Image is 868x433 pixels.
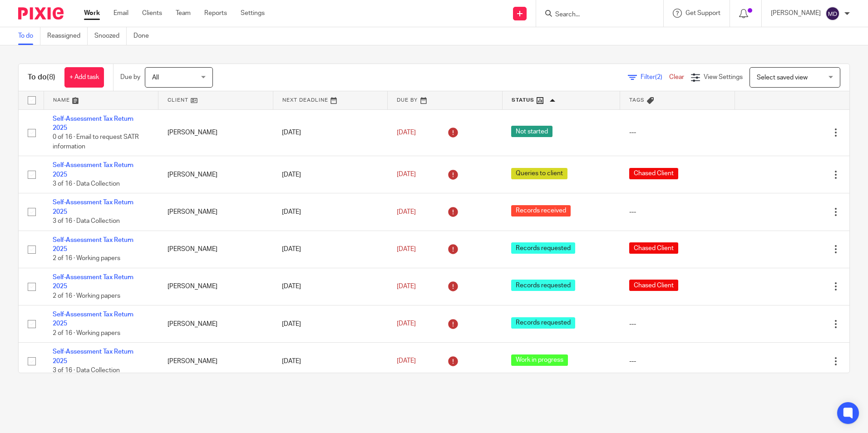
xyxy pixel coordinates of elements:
span: [DATE] [397,321,416,327]
span: (8) [47,74,55,81]
a: + Add task [64,67,104,88]
td: [PERSON_NAME] [158,109,273,156]
a: Self-Assessment Tax Return 2025 [53,199,133,215]
span: Not started [511,126,552,137]
td: [PERSON_NAME] [158,193,273,231]
span: 2 of 16 · Working papers [53,330,120,336]
span: Work in progress [511,354,568,366]
td: [DATE] [273,268,388,305]
span: Filter [641,74,669,80]
a: Email [113,9,128,18]
td: [PERSON_NAME] [158,305,273,343]
span: [DATE] [397,246,416,252]
a: Work [84,9,100,18]
span: Records received [511,205,571,216]
span: [DATE] [397,129,416,136]
span: Chased Client [629,168,678,179]
span: Get Support [686,10,720,16]
p: [PERSON_NAME] [771,9,821,18]
a: Snoozed [94,27,127,45]
input: Search [554,11,636,19]
span: [DATE] [397,358,416,364]
span: Chased Client [629,280,678,291]
a: Done [133,27,156,45]
div: --- [629,207,726,216]
td: [DATE] [273,156,388,193]
span: 3 of 16 · Data Collection [53,181,120,187]
span: Records requested [511,317,575,329]
span: Chased Client [629,242,678,254]
p: Due by [120,73,140,82]
td: [DATE] [273,193,388,231]
a: Self-Assessment Tax Return 2025 [53,349,133,364]
span: 2 of 16 · Working papers [53,293,120,299]
td: [DATE] [273,109,388,156]
span: Records requested [511,280,575,291]
td: [DATE] [273,343,388,380]
span: Tags [629,98,645,103]
a: Reassigned [47,27,88,45]
a: Self-Assessment Tax Return 2025 [53,237,133,252]
h1: To do [28,73,55,82]
span: 3 of 16 · Data Collection [53,367,120,374]
a: To do [18,27,40,45]
a: Team [176,9,191,18]
a: Reports [204,9,227,18]
div: --- [629,320,726,329]
a: Clients [142,9,162,18]
td: [PERSON_NAME] [158,156,273,193]
img: svg%3E [825,6,840,21]
span: [DATE] [397,283,416,290]
span: All [152,74,159,81]
span: 0 of 16 · Email to request SATR information [53,134,139,150]
div: --- [629,357,726,366]
span: View Settings [704,74,743,80]
a: Clear [669,74,684,80]
td: [PERSON_NAME] [158,268,273,305]
td: [DATE] [273,231,388,268]
td: [PERSON_NAME] [158,343,273,380]
span: Select saved view [757,74,808,81]
a: Settings [241,9,265,18]
td: [PERSON_NAME] [158,231,273,268]
span: 2 of 16 · Working papers [53,256,120,262]
span: Records requested [511,242,575,254]
a: Self-Assessment Tax Return 2025 [53,311,133,327]
td: [DATE] [273,305,388,343]
a: Self-Assessment Tax Return 2025 [53,162,133,177]
span: 3 of 16 · Data Collection [53,218,120,224]
a: Self-Assessment Tax Return 2025 [53,274,133,290]
div: --- [629,128,726,137]
span: [DATE] [397,209,416,215]
span: [DATE] [397,172,416,178]
span: Queries to client [511,168,567,179]
span: (2) [655,74,662,80]
img: Pixie [18,7,64,20]
a: Self-Assessment Tax Return 2025 [53,116,133,131]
